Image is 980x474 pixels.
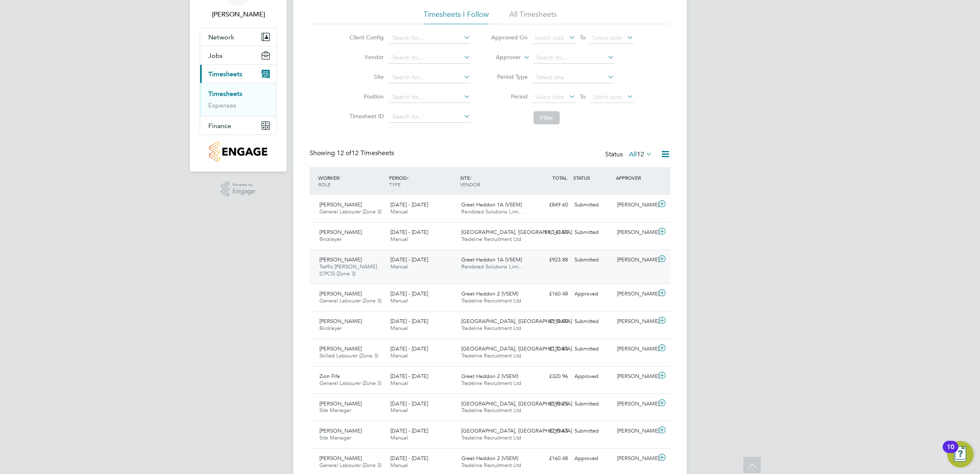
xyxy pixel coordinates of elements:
[319,318,362,325] span: [PERSON_NAME]
[458,170,529,192] div: SITE
[319,455,362,462] span: [PERSON_NAME]
[200,9,277,19] span: Joe Nelson
[461,229,572,236] span: [GEOGRAPHIC_DATA], [GEOGRAPHIC_DATA]
[319,263,377,277] span: Traffic [PERSON_NAME] (CPCS) (Zone 3)
[208,90,242,98] a: Timesheets
[390,462,408,469] span: Manual
[614,198,656,212] div: [PERSON_NAME]
[461,325,521,332] span: Tradeline Recruitment Ltd
[390,290,428,297] span: [DATE] - [DATE]
[390,256,428,263] span: [DATE] - [DATE]
[319,345,362,352] span: [PERSON_NAME]
[461,400,572,407] span: [GEOGRAPHIC_DATA], [GEOGRAPHIC_DATA]
[614,342,656,356] div: [PERSON_NAME]
[316,170,387,192] div: WORKER
[319,208,381,215] span: General Labourer (Zone 3)
[208,101,236,109] a: Expenses
[461,380,521,387] span: Tradeline Recruitment Ltd
[614,253,656,267] div: [PERSON_NAME]
[529,424,571,438] div: £299.63
[390,92,470,103] input: Search for...
[200,28,276,46] button: Network
[387,170,458,192] div: PERIOD
[577,91,588,102] span: To
[319,427,362,434] span: [PERSON_NAME]
[571,452,614,465] div: Approved
[319,434,351,441] span: Site Manager
[461,256,522,263] span: Great Haddon 1A (VSEM)
[461,462,521,469] span: Tradeline Recruitment Ltd
[461,345,572,352] span: [GEOGRAPHIC_DATA], [GEOGRAPHIC_DATA]
[461,263,524,270] span: Randstad Solutions Limi…
[605,149,654,160] div: Status
[390,263,408,270] span: Manual
[533,52,614,64] input: Search for...
[337,149,394,157] span: 12 Timesheets
[593,34,622,41] span: Select date
[535,93,564,101] span: Select date
[614,452,656,465] div: [PERSON_NAME]
[200,117,276,135] button: Finance
[529,370,571,383] div: £320.96
[390,201,428,208] span: [DATE] - [DATE]
[319,373,340,380] span: Zion Fife
[571,397,614,411] div: Submitted
[232,188,255,195] span: Engage
[461,407,521,414] span: Tradeline Recruitment Ltd
[347,112,384,120] label: Timesheet ID
[200,142,277,162] a: Go to home page
[209,142,267,162] img: countryside-properties-logo-retina.png
[529,452,571,465] div: £160.48
[533,72,614,83] input: Select one
[461,427,572,434] span: [GEOGRAPHIC_DATA], [GEOGRAPHIC_DATA]
[461,236,521,243] span: Tradeline Recruitment Ltd
[571,170,614,185] div: STATUS
[637,150,644,158] span: 12
[529,198,571,212] div: £849.60
[390,297,408,304] span: Manual
[390,72,470,83] input: Search for...
[200,65,276,83] button: Timesheets
[319,256,362,263] span: [PERSON_NAME]
[535,34,564,41] span: Select date
[614,424,656,438] div: [PERSON_NAME]
[461,373,518,380] span: Great Haddon 2 (VSEM)
[221,181,256,197] a: Powered byEngage
[319,229,362,236] span: [PERSON_NAME]
[614,370,656,383] div: [PERSON_NAME]
[319,236,342,243] span: Bricklayer
[390,352,408,359] span: Manual
[232,181,255,188] span: Powered by
[390,236,408,243] span: Manual
[529,315,571,328] div: £918.00
[529,397,571,411] div: £599.25
[390,434,408,441] span: Manual
[319,325,342,332] span: Bricklayer
[319,462,381,469] span: General Labourer (Zone 3)
[529,226,571,239] div: £1,147.50
[509,9,557,24] li: All Timesheets
[614,397,656,411] div: [PERSON_NAME]
[461,318,572,325] span: [GEOGRAPHIC_DATA], [GEOGRAPHIC_DATA]
[491,34,528,41] label: Approved On
[461,201,522,208] span: Great Haddon 1A (VSEM)
[319,297,381,304] span: General Labourer (Zone 3)
[347,34,384,41] label: Client Config
[529,287,571,301] div: £160.48
[337,149,351,157] span: 12 of
[389,181,401,188] span: TYPE
[208,33,234,41] span: Network
[571,370,614,383] div: Approved
[208,52,223,60] span: Jobs
[318,181,330,188] span: ROLE
[461,208,524,215] span: Randstad Solutions Limi…
[614,287,656,301] div: [PERSON_NAME]
[319,352,378,359] span: Skilled Labourer (Zone 3)
[461,290,518,297] span: Great Haddon 2 (VSEM)
[484,53,521,62] label: Approver
[571,342,614,356] div: Submitted
[390,345,428,352] span: [DATE] - [DATE]
[347,93,384,100] label: Position
[347,53,384,61] label: Vendor
[470,174,472,181] span: /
